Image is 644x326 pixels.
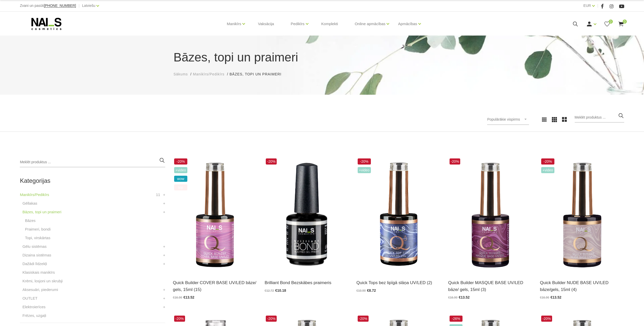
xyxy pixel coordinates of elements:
[163,295,165,301] a: +
[193,72,224,77] a: Manikīrs/Pedikīrs
[173,296,182,299] span: €16.90
[541,167,554,173] span: +Video
[174,158,187,165] span: -20%
[356,157,441,273] img: Virsējais pārklājums bez lipīgā slāņa.Nodrošina izcilu spīdumu manikīram līdz pat nākamajai profi...
[156,192,160,198] span: 11
[20,192,49,198] a: Manikīrs/Pedikīrs
[229,72,286,77] li: Bāzes, topi un praimeri
[44,4,76,8] span: [PHONE_NUMBER]
[604,21,610,27] a: 0
[44,4,76,8] a: [PHONE_NUMBER]
[358,316,369,322] span: -20%
[22,287,58,293] a: Aksesuāri, piederumi
[450,316,463,322] span: -26%
[163,261,165,267] a: +
[254,12,278,36] a: Vaksācija
[20,157,165,167] input: Meklēt produktus ...
[541,158,554,165] span: -20%
[25,235,50,241] a: Topi, virskārtas
[551,295,562,299] span: €13.52
[174,184,187,190] span: top
[450,158,460,165] span: -20%
[174,72,188,77] a: Sākums
[163,243,165,250] a: +
[355,14,385,34] a: Online apmācības
[358,158,371,165] span: -20%
[22,209,61,215] a: Bāzes, topi un praimeri
[367,288,376,292] span: €8.72
[583,3,591,9] a: EUR
[174,167,187,173] span: +Video
[487,117,520,121] span: Populārākie vispirms
[448,296,458,299] span: €16.90
[540,157,624,273] img: Lieliskas noturības kamuflējošā bāze/gels, kas ir saudzīga pret dabīgo nagu un nebojā naga plātni...
[173,279,257,293] a: Quick Builder COVER BASE UV/LED bāze/ gels, 15ml (15)
[448,157,533,273] img: Quick Masque base – viegli maskējoša bāze/gels. Šī bāze/gels ir unikāls produkts ar daudz izmanto...
[22,252,51,258] a: Dizaina sistēmas
[540,279,624,293] a: Quick Builder NUDE BASE UV/LED bāze/gels, 15ml (4)
[22,313,46,319] a: Frēzes, uzgaļi
[317,12,342,36] a: Komplekti
[227,14,241,34] a: Manikīrs
[20,3,76,9] div: Zvani un pasūti
[163,252,165,258] a: +
[575,112,624,123] input: Meklēt produktus ...
[174,176,187,182] span: wow
[265,279,349,286] a: Brilliant Bond Bezskābes praimeris
[163,200,165,206] a: +
[22,243,46,250] a: Gēlu sistēmas
[163,192,165,198] a: +
[22,261,47,267] a: Dažādi līdzekļi
[22,278,62,284] a: Krēmi, losjoni un skrubji
[22,269,55,275] a: Klasiskais manikīrs
[163,304,165,310] a: +
[358,167,371,173] span: +Video
[265,157,349,273] img: Bezskābes saķeres kārta nagiem.Skābi nesaturošs līdzeklis, kas nodrošina lielisku dabīgā naga saķ...
[266,158,277,165] span: -20%
[265,289,274,292] span: €12.72
[459,295,470,299] span: €13.52
[193,72,224,76] span: Manikīrs/Pedikīrs
[623,20,627,24] span: 0
[25,226,51,232] a: Praimeri, bondi
[275,288,286,292] span: €10.18
[22,295,37,301] a: OUTLET
[173,157,257,273] img: Šī brīža iemīlētākais produkts, kas nepieviļ nevienu meistaru.Perfektas noturības kamuflāžas bāze...
[356,289,366,292] span: €10.90
[291,14,304,34] a: Pedikīrs
[618,21,624,27] a: 0
[356,279,441,286] a: Quick Tops bez lipīgā slāņa UV/LED (2)
[266,316,277,322] span: -20%
[609,20,613,24] span: 0
[25,218,36,224] a: Bāzes
[20,177,165,184] h2: Kategorijas
[163,287,165,293] a: +
[540,296,549,299] span: €16.90
[174,316,185,322] span: -20%
[398,14,417,34] a: Apmācības
[82,3,95,9] a: Latviešu
[163,209,165,215] a: +
[184,295,194,299] span: €13.52
[78,3,79,9] span: |
[448,279,533,293] a: Quick Builder MASQUE BASE UV/LED bāze/ gels, 15ml (3)
[22,304,45,310] a: Elektroierīces
[22,200,37,206] a: Gēllakas
[597,3,598,9] span: |
[174,48,471,67] h1: Bāzes, topi un praimeri
[174,72,188,76] span: Sākums
[541,316,552,322] span: -20%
